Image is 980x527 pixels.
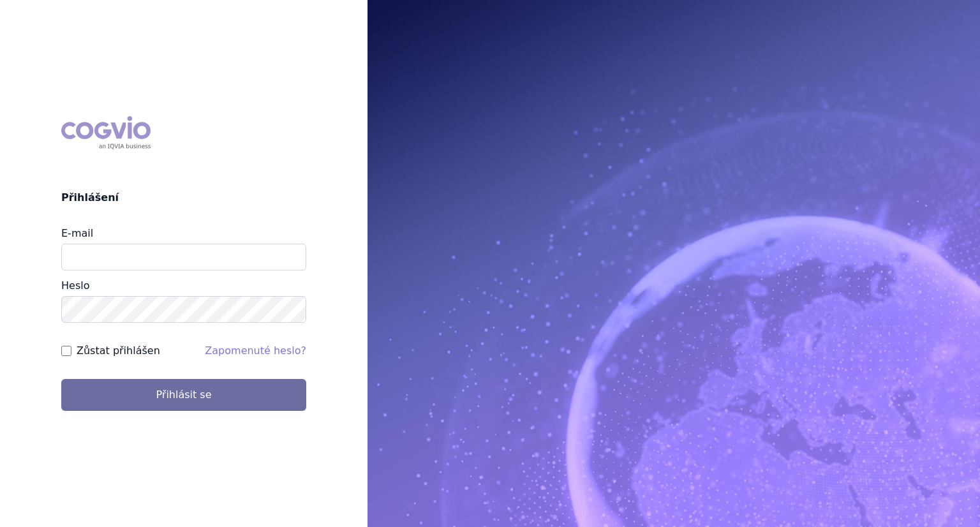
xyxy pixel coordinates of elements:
a: Zapomenuté heslo? [205,345,306,357]
label: Heslo [61,279,89,292]
label: E-mail [61,227,93,239]
h2: Přihlášení [61,190,306,205]
div: COGVIO [61,116,151,149]
button: Přihlásit se [61,379,306,411]
label: Zůstat přihlášen [77,343,160,359]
